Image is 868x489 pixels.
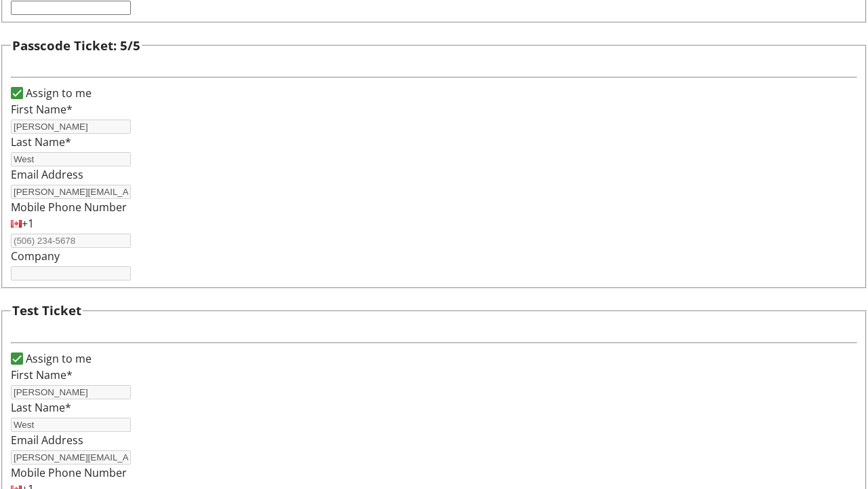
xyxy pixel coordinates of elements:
[11,102,73,117] label: First Name*
[11,200,127,215] label: Mobile Phone Number
[11,134,71,149] label: Last Name*
[12,36,140,55] h3: Passcode Ticket: 5/5
[11,249,60,264] label: Company
[11,433,83,448] label: Email Address
[11,367,73,382] label: First Name*
[23,85,92,101] label: Assign to me
[11,465,127,480] label: Mobile Phone Number
[23,350,92,367] label: Assign to me
[11,400,71,415] label: Last Name*
[11,167,83,182] label: Email Address
[12,301,81,320] h3: Test Ticket
[11,234,131,248] input: (506) 234-5678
